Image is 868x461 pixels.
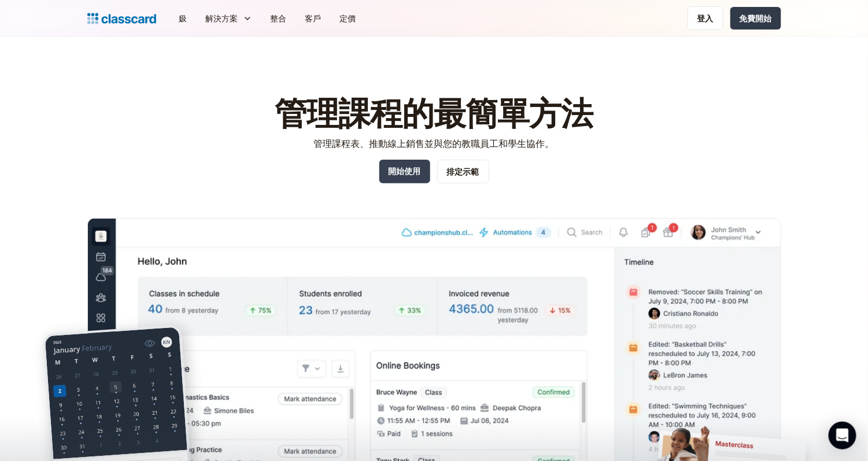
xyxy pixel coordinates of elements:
a: 登入 [688,6,723,30]
div: 解決方案 [206,12,238,24]
a: 免費開始 [730,7,781,29]
a: 㚫 [170,5,197,31]
div: 解決方案 [197,5,261,31]
div: 登入 [697,12,714,24]
a: 開始使用 [379,160,430,183]
a: 家 [87,10,156,27]
h1: 管理課程的最簡單方法 [250,96,618,132]
a: 排定示範 [437,160,489,183]
p: 管理課程表、推動線上銷售並與您的教職員工和學生協作。 [314,137,555,150]
div: 打開對講信使 [829,422,856,449]
div: 免費開始 [740,12,772,24]
a: 整合 [261,5,296,31]
a: 定價 [331,5,365,31]
a: 客戶 [296,5,331,31]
